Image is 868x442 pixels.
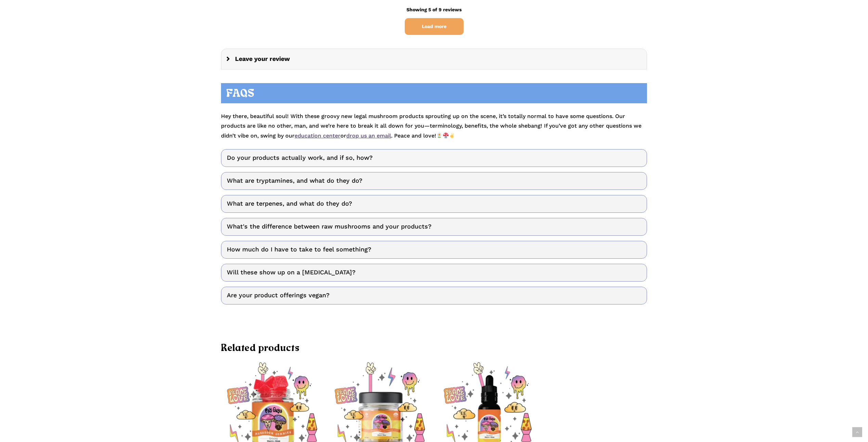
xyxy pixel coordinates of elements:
[221,241,647,259] a: How much do I have to take to feel something?
[221,195,647,213] a: What are terpenes, and what do they do?
[221,287,647,304] a: Are your product offerings vegan?
[221,49,647,69] div: Leave your review
[221,342,647,355] h2: Related products
[405,18,464,35] span: Load more
[221,264,647,282] a: Will these show up on a [MEDICAL_DATA]?
[221,105,647,141] p: Hey there, beautiful soul! With these groovy new legal mushroom products sprouting up on the scen...
[221,83,647,103] h2: FAQS
[443,133,449,138] img: 🍄
[221,5,647,35] div: Showing 5 of 9 reviews
[221,218,647,236] a: What's the difference between raw mushrooms and your products?
[221,172,647,190] a: What are tryptamines, and what do they do?
[346,132,391,139] a: drop us an email
[852,427,862,437] a: Back to top
[449,133,455,138] img: ✌️
[437,133,442,138] img: 🌼
[221,149,647,167] a: Do your products actually work, and if so, how?
[295,132,340,139] a: education center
